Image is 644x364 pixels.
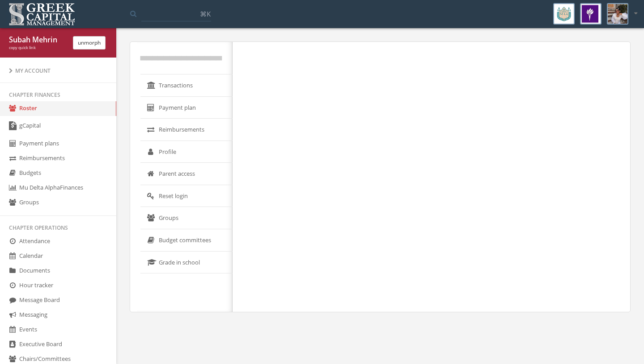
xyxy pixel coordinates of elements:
[140,74,233,97] a: Transactions
[140,185,233,207] a: Reset login
[9,67,107,74] div: My Account
[9,45,66,51] div: copy quick link
[140,252,233,274] a: Grade in school
[140,229,233,252] a: Budget committees
[140,141,233,163] a: Profile
[140,163,233,185] a: Parent access
[140,54,222,60] span: --------------
[140,97,233,119] a: Payment plan
[140,207,233,229] a: Groups
[140,119,233,141] a: Reimbursements
[200,9,211,18] span: ⌘K
[73,36,106,50] button: unmorph
[9,35,66,45] div: Subah Mehrin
